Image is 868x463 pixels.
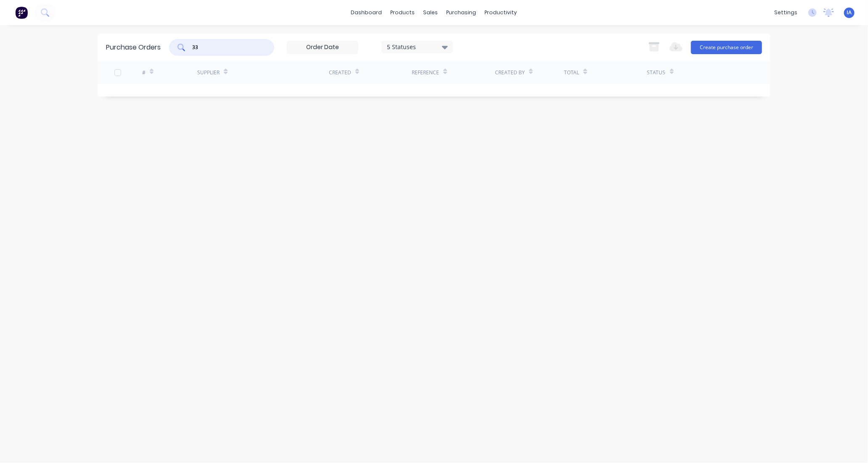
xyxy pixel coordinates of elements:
div: Purchase Orders [106,42,161,52]
input: Order Date [287,41,358,54]
div: Reference [412,69,439,76]
div: purchasing [442,6,481,19]
button: Create purchase order [691,41,762,54]
div: settings [770,6,802,19]
div: Supplier [197,69,220,76]
span: IA [847,9,852,16]
div: Created By [495,69,525,76]
div: productivity [481,6,521,19]
div: sales [419,6,442,19]
img: Factory [15,6,28,19]
div: Created [329,69,351,76]
div: Total [564,69,579,76]
div: 5 Statuses [387,42,447,51]
div: Status [647,69,666,76]
input: Search purchase orders... [191,43,261,52]
div: # [142,69,146,76]
div: products [386,6,419,19]
a: dashboard [347,6,386,19]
